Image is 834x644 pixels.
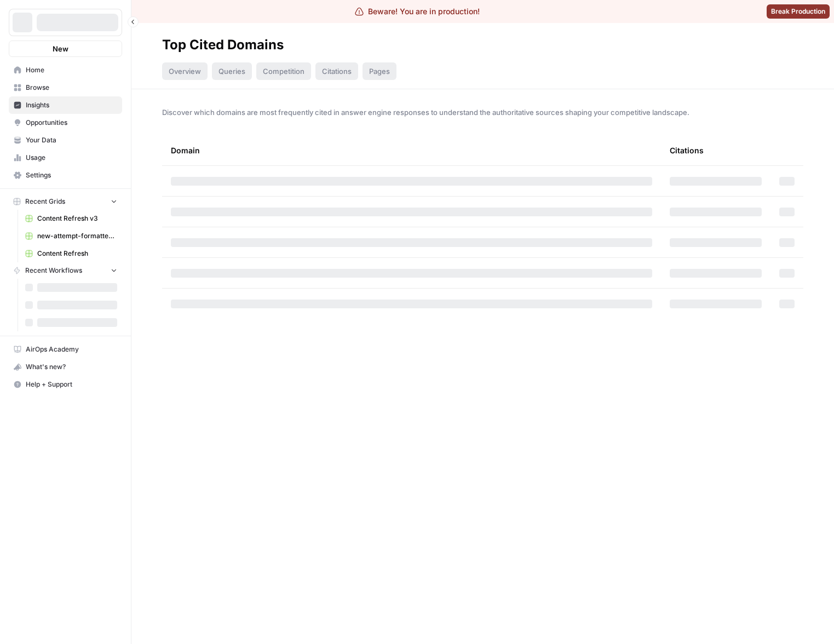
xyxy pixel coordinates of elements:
[37,231,117,241] span: new-attempt-formatted.csv
[162,36,284,54] div: Top Cited Domains
[53,43,68,54] span: New
[26,65,117,75] span: Home
[771,7,825,16] span: Break Production
[9,376,122,393] button: Help + Support
[9,114,122,131] a: Opportunities
[9,166,122,184] a: Settings
[26,153,117,163] span: Usage
[9,359,122,375] div: What's new?
[20,210,122,227] a: Content Refresh v3
[9,193,122,210] button: Recent Grids
[25,266,82,275] span: Recent Workflows
[26,100,117,110] span: Insights
[25,197,65,206] span: Recent Grids
[162,107,803,118] span: Discover which domains are most frequently cited in answer engine responses to understand the aut...
[9,96,122,114] a: Insights
[9,61,122,79] a: Home
[315,62,358,80] div: Citations
[9,131,122,149] a: Your Data
[26,170,117,180] span: Settings
[26,83,117,93] span: Browse
[212,62,252,80] div: Queries
[9,79,122,96] a: Browse
[363,62,396,80] div: Pages
[37,214,117,223] span: Content Refresh v3
[9,358,122,376] button: What's new?
[9,41,122,57] button: New
[162,62,208,80] div: Overview
[767,4,830,19] button: Break Production
[37,249,117,258] span: Content Refresh
[9,149,122,166] a: Usage
[26,118,117,128] span: Opportunities
[26,380,117,389] span: Help + Support
[26,344,117,354] span: AirOps Academy
[171,135,652,165] div: Domain
[355,6,480,17] div: Beware! You are in production!
[256,62,311,80] div: Competition
[9,262,122,279] button: Recent Workflows
[9,341,122,358] a: AirOps Academy
[20,227,122,245] a: new-attempt-formatted.csv
[670,135,704,165] div: Citations
[20,245,122,262] a: Content Refresh
[26,135,117,145] span: Your Data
